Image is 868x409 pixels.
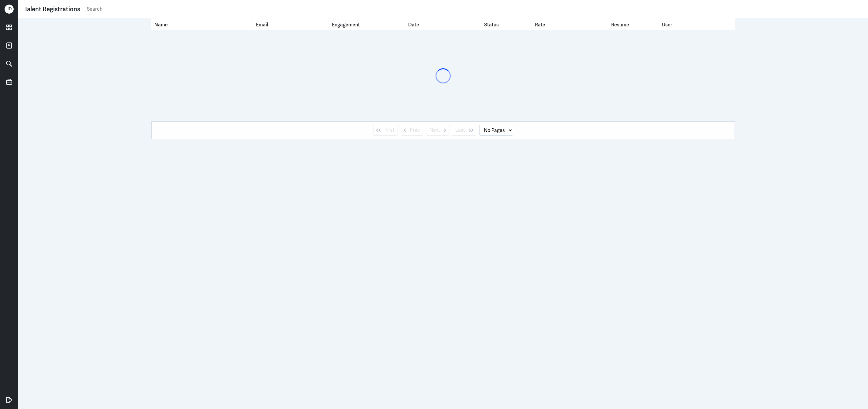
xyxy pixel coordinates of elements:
div: J D [5,5,14,14]
span: Next [429,127,440,134]
span: First [384,127,394,134]
button: Prev [401,125,423,136]
th: Toggle SortBy [481,18,532,30]
span: Prev [410,127,420,134]
th: Resume [608,18,659,30]
th: Toggle SortBy [532,18,608,30]
button: Next [426,125,449,136]
th: User [659,18,735,30]
button: Last [452,125,476,136]
div: Talent Registrations [24,5,80,14]
th: Toggle SortBy [405,18,481,30]
button: First [373,125,398,136]
th: Toggle SortBy [151,18,253,30]
th: Toggle SortBy [329,18,405,30]
span: Last [455,127,465,134]
th: Toggle SortBy [253,18,329,30]
input: Search [86,5,862,14]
